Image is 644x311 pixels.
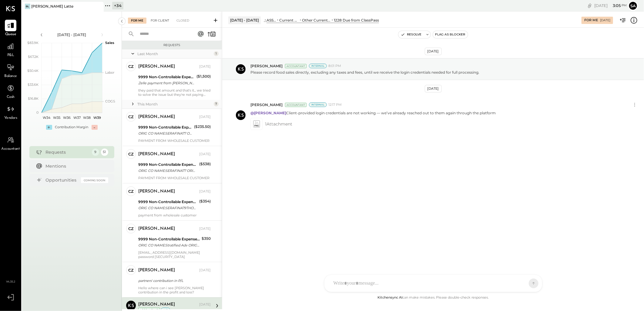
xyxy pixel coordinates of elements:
div: payment from wholesale customer [138,213,211,217]
div: [EMAIL_ADDRESS][DOMAIN_NAME] password [SECURITY_DATA] [138,250,211,259]
div: 1228 Due from ClassPass [334,18,379,23]
div: PAYMENT FROM WHOLESALE CUSTOMER [138,139,211,143]
strong: @[PERSON_NAME] [250,111,286,115]
button: Flag as Blocker [433,31,468,38]
text: $33.6K [28,82,39,87]
div: 9 [92,149,99,156]
div: Requests [46,149,89,155]
div: ORIG CO NAME:SERAFINA77 ORIG ID:XXXXXX3684 DESC DATE: CO ENTRY DESCR:77TH SEC:PPD TRACE#:XXXXXXXX... [138,130,192,136]
div: BL [25,4,30,9]
a: Cash [0,82,21,100]
div: Opportunities [46,177,78,183]
div: Accountant [285,64,307,68]
text: 0 [36,110,39,115]
a: P&L [0,41,21,58]
div: [PERSON_NAME] [138,64,175,70]
div: CZ [128,226,134,232]
div: ($354) [199,198,211,204]
button: Sa [628,1,638,11]
div: $350 [202,236,211,242]
a: Accountant [0,134,21,152]
div: 9999 Non-Controllable Expenses:Other Income and Expenses:To Be Classified [138,124,192,130]
p: Please record food sales directly, excluding any taxes and fees, until we receive the login crede... [250,70,479,75]
div: Closed [173,18,192,24]
div: [PERSON_NAME] [138,302,175,308]
text: $83.9K [27,41,39,45]
div: CZ [128,64,134,69]
div: For Me [128,18,146,24]
text: $16.8K [28,96,39,101]
span: Accountant [2,146,20,152]
span: Cash [7,95,15,100]
text: Sales [105,41,114,45]
div: 9999 Non-Controllable Expenses:Other Income and Expenses:To Be Classified [138,199,197,205]
div: For Me [584,18,598,23]
span: [PERSON_NAME] [250,102,283,107]
div: 7 [214,102,219,106]
div: copy link [587,2,593,9]
div: ORIG CO NAME:Stratified Adv ORIG ID:XXXXXX2568 DESC DATE: CO ENTRY DESCR:Standard SEC:CCD TRACE#:... [138,242,200,248]
div: 1 [214,51,219,56]
p: Client-provided login credentials are not working — we’ve already reached out to them again throu... [250,110,496,115]
text: W34 [43,115,51,120]
span: Vendors [4,115,17,121]
div: [PERSON_NAME] [138,267,175,273]
div: [DATE] [199,189,211,194]
div: Accountant [285,103,307,107]
div: [DATE] [425,48,442,55]
div: - [92,125,98,130]
div: [DATE] [199,268,211,273]
div: For Client [148,18,172,24]
div: Coming Soon [81,177,108,183]
div: + 34 [112,2,123,9]
div: CZ [128,114,134,120]
div: [DATE] [199,226,211,231]
div: ORIG CO NAME:SERAFINA77 ORIG ID:XXXXXX3684 DESC DATE: CO ENTRY DESCR:77TH SEC:PPD TRACE#:XXXXXXXX... [138,168,197,174]
div: + [46,125,52,130]
div: Contribution Margin [55,125,89,130]
div: [PERSON_NAME] [138,151,175,157]
button: Resolve [398,31,424,38]
div: [DATE] - [DATE] [228,16,261,24]
text: $67.2K [28,55,39,59]
div: Internal [309,64,327,68]
div: Last Month [137,51,212,56]
div: Hello where can i see [PERSON_NAME] contribution in the profit and loss? [138,286,211,294]
div: Mentions [46,163,105,169]
span: 12:17 PM [328,102,342,107]
div: [DATE] [600,18,610,22]
div: ASSETS [267,18,276,23]
text: W39 [93,115,101,120]
div: [PERSON_NAME] [138,114,175,120]
div: ($538) [199,161,211,167]
div: partners' contribution in P/L [138,278,209,284]
div: PAYMENT FROM WHOLESALE CUSTOMER [138,176,211,180]
div: [DATE] [199,302,211,307]
div: CZ [128,151,134,157]
div: they paid that amount and that's it... we tried to solve the issue but they're not paying [138,88,211,97]
div: ($235.50) [194,124,211,130]
a: Queue [0,20,21,37]
div: 9999 Non-Controllable Expenses:Other Income and Expenses:To Be Classified [138,74,195,80]
div: ($1,500) [196,73,211,79]
div: 9999 Non-Controllable Expenses:Other Income and Expenses:To Be Classified [138,162,197,168]
div: Zelle payment from [PERSON_NAME] FOODS INC. 25074832983 [138,80,195,86]
div: [DATE] [199,115,211,119]
div: [DATE] - [DATE] [46,32,98,37]
span: 1 Attachment [265,118,292,130]
text: $50.4K [27,69,39,73]
span: [PERSON_NAME] [250,63,283,69]
text: W36 [63,115,70,120]
text: W35 [53,115,60,120]
a: Balance [0,62,21,79]
div: [PERSON_NAME] [138,189,175,195]
div: CZ [128,189,134,194]
div: 51 [101,149,108,156]
span: P&L [7,53,14,58]
text: COGS [105,99,115,103]
div: This Month [137,102,212,107]
text: Labor [105,70,114,75]
a: Vendors [0,103,21,121]
div: [PERSON_NAME] Latte [31,4,73,9]
text: W37 [73,115,80,120]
